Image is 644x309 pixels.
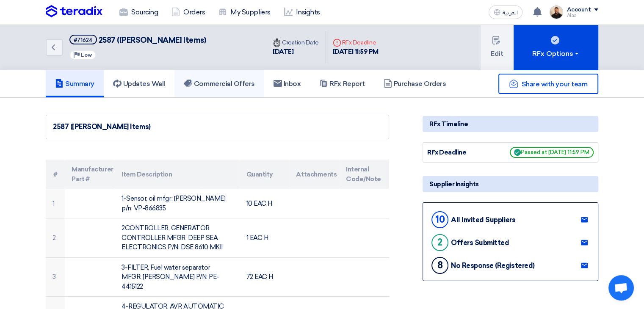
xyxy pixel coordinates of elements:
span: العربية [502,10,517,16]
div: Supplier Insights [423,176,598,192]
h5: Updates Wall [113,80,165,88]
div: 2 [431,234,448,251]
img: MAA_1717931611039.JPG [550,6,563,19]
th: Quantity [240,160,290,189]
div: [DATE] [273,47,319,57]
h5: RFx Report [319,80,365,88]
div: No Response (Registered) [451,262,534,270]
span: Passed at [DATE] 11:59 PM [510,147,594,158]
div: All Invited Suppliers [451,216,515,224]
th: # [46,160,65,189]
a: Updates Wall [104,70,174,97]
div: Alaa [567,13,598,18]
div: RFx Deadline [427,148,491,157]
a: Sourcing [113,3,165,22]
td: 2 [46,218,65,258]
span: 2587 ([PERSON_NAME] Items) [99,36,206,45]
button: العربية [489,6,522,19]
button: Edit [481,25,514,70]
td: 10 EAC H [240,189,290,218]
div: 2587 ([PERSON_NAME] Items) [53,122,382,132]
div: 8 [431,257,448,274]
div: Creation Date [273,38,319,47]
th: Internal Code/Note [339,160,389,189]
div: Account [567,6,591,14]
a: Summary [46,70,104,97]
td: 1 EAC H [240,218,290,258]
div: #71624 [74,37,93,43]
div: RFx Deadline [333,38,379,47]
a: My Suppliers [212,3,277,22]
th: Manufacturer Part # [65,160,115,189]
div: RFx Timeline [423,116,598,132]
a: Purchase Orders [374,70,456,97]
td: 3 [46,257,65,297]
a: Orders [165,3,212,22]
span: Share with your team [522,80,587,88]
td: 3-FILTER, Fuel water separator MFGR: [PERSON_NAME] P/N: PE-4415122 [115,257,239,297]
td: 2CONTROLLER, GENERATOR CONTROLLER MFGR: DEEP SEA ELECTRONICS P/N: DSE 8610 MKII [115,218,239,258]
div: Open chat [608,275,634,301]
h5: Commercial Offers [184,80,255,88]
div: [DATE] 11:59 PM [333,47,379,57]
h5: Summary [55,80,94,88]
span: Low [81,52,92,58]
td: 72 EAC H [240,257,290,297]
td: 1-Sensor, oil mfgr: [PERSON_NAME] p/n: VP-866835 [115,189,239,218]
a: RFx Report [310,70,374,97]
th: Item Description [115,160,239,189]
img: Teradix logo [46,5,102,18]
a: Insights [277,3,327,22]
h5: Inbox [274,80,301,88]
td: 1 [46,189,65,218]
div: RFx Options [532,49,580,59]
div: Offers Submitted [451,239,509,247]
h5: 2587 (Perkins Items) [69,35,206,45]
th: Attachments [289,160,339,189]
button: RFx Options [514,25,598,70]
h5: Purchase Orders [384,80,446,88]
div: 10 [431,211,448,228]
a: Commercial Offers [174,70,264,97]
a: Inbox [264,70,310,97]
